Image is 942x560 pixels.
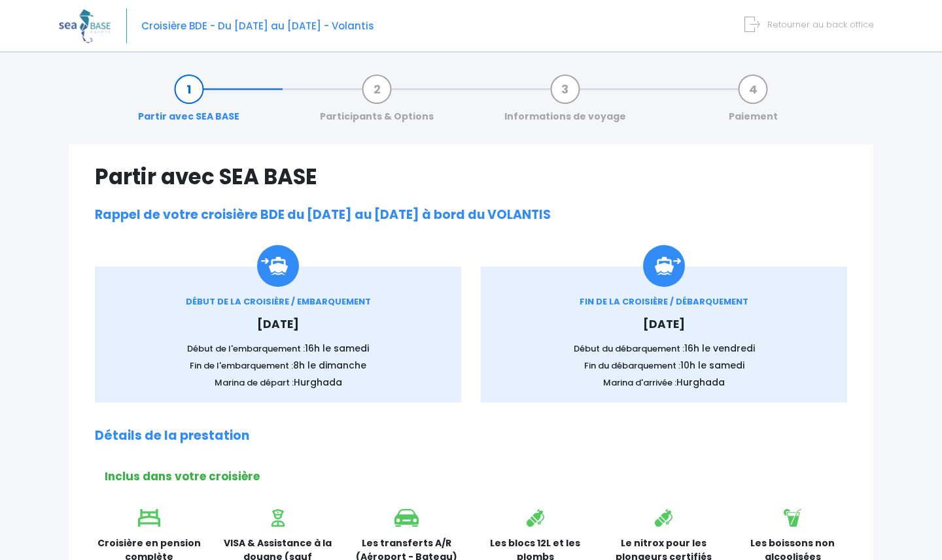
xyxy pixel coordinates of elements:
[114,376,442,389] p: Marina de départ :
[684,342,755,355] span: 16h le vendredi
[643,245,685,287] img: icon_debarquement.svg
[95,208,847,223] h2: Rappel de votre croisière BDE du [DATE] au [DATE] à bord du VOLANTIS
[498,82,633,124] a: Informations de voyage
[722,82,784,124] a: Paiement
[500,359,828,372] p: Fin du débarquement :
[257,245,299,287] img: Icon_embarquement.svg
[767,18,874,31] span: Retourner au back office
[257,316,299,332] span: [DATE]
[294,376,342,389] span: Hurghada
[105,470,847,483] h2: Inclus dans votre croisière
[750,18,874,31] a: Retourner au back office
[138,509,160,527] img: icon_lit.svg
[680,359,744,372] span: 10h le samedi
[271,509,285,527] img: icon_visa.svg
[131,82,246,124] a: Partir avec SEA BASE
[95,429,847,444] h2: Détails de la prestation
[500,376,828,389] p: Marina d'arrivée :
[114,359,442,372] p: Fin de l'embarquement :
[95,164,847,189] h1: Partir avec SEA BASE
[784,509,801,527] img: icon_boisson.svg
[293,359,366,372] span: 8h le dimanche
[500,342,828,355] p: Début du débarquement :
[655,509,672,527] img: icon_bouteille.svg
[527,509,544,527] img: icon_bouteille.svg
[305,342,369,355] span: 16h le samedi
[643,316,685,332] span: [DATE]
[580,295,748,308] span: FIN DE LA CROISIÈRE / DÉBARQUEMENT
[676,376,725,389] span: Hurghada
[141,19,374,33] span: Croisière BDE - Du [DATE] au [DATE] - Volantis
[114,342,442,355] p: Début de l'embarquement :
[394,509,419,527] img: icon_voiture.svg
[186,295,371,308] span: DÉBUT DE LA CROISIÈRE / EMBARQUEMENT
[313,82,440,124] a: Participants & Options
